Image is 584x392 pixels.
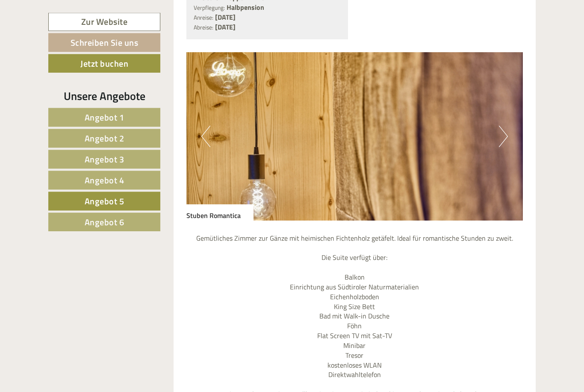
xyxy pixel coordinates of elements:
[48,13,160,31] a: Zur Website
[201,126,210,147] button: Previous
[194,14,213,22] small: Anreise:
[85,174,124,187] span: Angebot 4
[215,12,236,23] b: [DATE]
[85,215,124,229] span: Angebot 6
[194,4,225,12] small: Verpflegung:
[85,195,124,208] span: Angebot 5
[85,132,124,145] span: Angebot 2
[48,88,160,104] div: Unsere Angebote
[48,33,160,52] a: Schreiben Sie uns
[186,205,254,221] div: Stuben Romantica
[499,126,508,147] button: Next
[85,153,124,166] span: Angebot 3
[85,111,124,124] span: Angebot 1
[194,24,213,32] small: Abreise:
[227,3,264,13] b: Halbpension
[186,53,523,221] img: image
[48,54,160,73] a: Jetzt buchen
[215,22,236,32] b: [DATE]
